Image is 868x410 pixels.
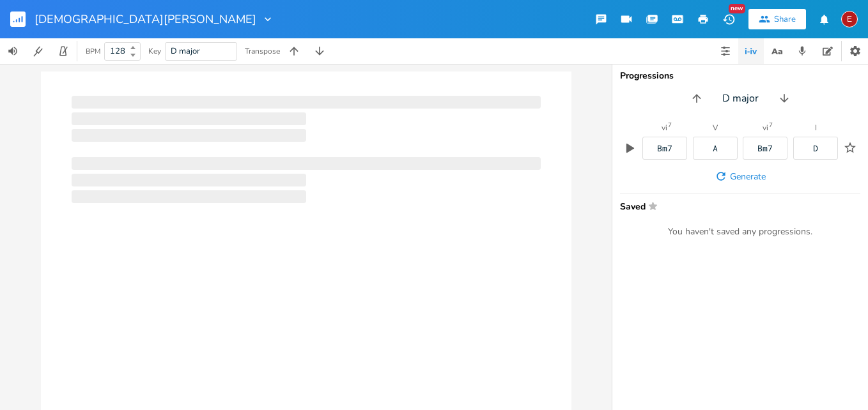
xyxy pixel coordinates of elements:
[35,13,256,25] span: [DEMOGRAPHIC_DATA][PERSON_NAME]
[657,144,672,153] div: Bm7
[620,226,860,238] div: You haven't saved any progressions.
[713,124,718,132] div: V
[730,171,766,183] span: Generate
[769,122,773,128] sup: 7
[748,9,806,29] button: Share
[148,47,161,55] div: Key
[722,91,759,106] span: D major
[815,124,817,132] div: I
[716,8,741,31] button: New
[813,144,818,153] div: D
[86,48,100,55] div: BPM
[729,4,745,13] div: New
[841,4,858,34] button: E
[774,13,796,25] div: Share
[757,144,773,153] div: Bm7
[245,47,280,55] div: Transpose
[668,122,672,128] sup: 7
[620,201,853,211] span: Saved
[709,165,771,188] button: Generate
[713,144,718,153] div: A
[662,124,667,132] div: vi
[763,124,768,132] div: vi
[841,11,858,27] div: ECMcCready
[620,72,860,80] div: Progressions
[171,45,200,57] span: D major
